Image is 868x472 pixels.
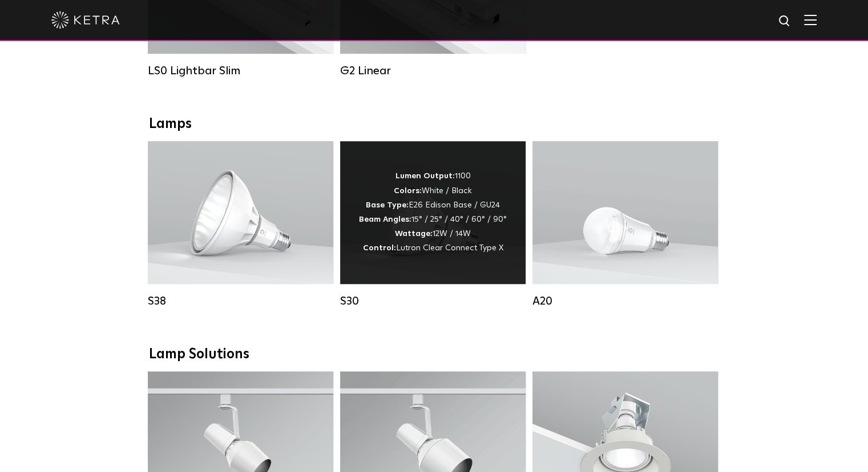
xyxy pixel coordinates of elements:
[340,294,526,308] div: S30
[148,294,333,308] div: S38
[340,141,526,308] a: S30 Lumen Output:1100Colors:White / BlackBase Type:E26 Edison Base / GU24Beam Angles:15° / 25° / ...
[366,201,409,209] strong: Base Type:
[363,244,396,252] strong: Control:
[149,346,720,363] div: Lamp Solutions
[340,64,526,78] div: G2 Linear
[532,141,718,308] a: A20 Lumen Output:600 / 800Colors:White / BlackBase Type:E26 Edison Base / GU24Beam Angles:Omni-Di...
[396,244,503,252] span: Lutron Clear Connect Type X
[51,11,120,29] img: ketra-logo-2019-white
[149,116,720,133] div: Lamps
[148,64,333,78] div: LS0 Lightbar Slim
[804,14,817,25] img: Hamburger%20Nav.svg
[394,187,422,195] strong: Colors:
[359,169,507,255] div: 1100 White / Black E26 Edison Base / GU24 15° / 25° / 40° / 60° / 90° 12W / 14W
[395,230,433,238] strong: Wattage:
[778,14,792,29] img: search icon
[148,141,333,308] a: S38 Lumen Output:1100Colors:White / BlackBase Type:E26 Edison Base / GU24Beam Angles:10° / 25° / ...
[395,172,455,180] strong: Lumen Output:
[532,294,718,308] div: A20
[359,215,411,223] strong: Beam Angles:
